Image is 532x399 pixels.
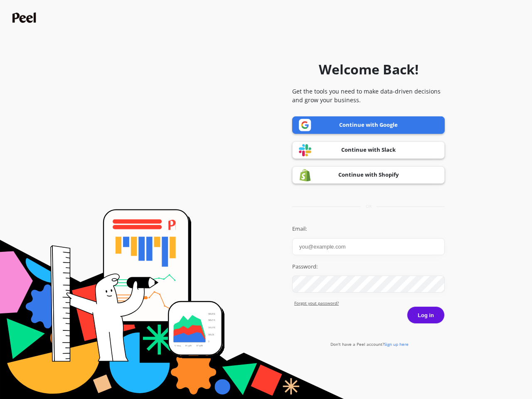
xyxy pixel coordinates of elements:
[330,341,409,347] a: Don't have a Peel account?Sign up here
[292,263,445,271] label: Password:
[299,144,311,157] img: Slack logo
[299,119,311,131] img: Google logo
[294,300,445,306] a: Forgot yout password?
[384,341,409,347] span: Sign up here
[292,203,445,209] div: or
[292,116,445,134] a: Continue with Google
[407,306,445,324] button: Log in
[292,166,445,184] a: Continue with Shopify
[299,169,311,182] img: Shopify logo
[319,59,419,79] h1: Welcome Back!
[292,141,445,159] a: Continue with Slack
[292,238,445,255] input: you@example.com
[12,12,38,23] img: Peel
[292,87,445,104] p: Get the tools you need to make data-driven decisions and grow your business.
[292,225,445,233] label: Email:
